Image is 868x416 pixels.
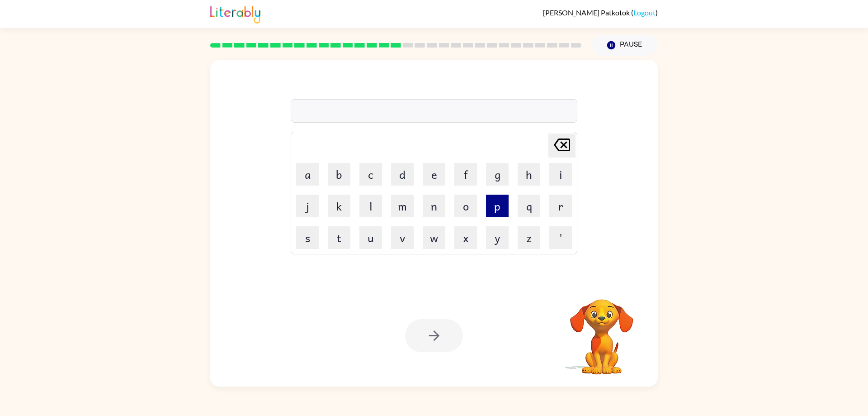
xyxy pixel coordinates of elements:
button: s [296,226,319,249]
button: h [518,163,540,186]
button: i [549,163,572,186]
a: Logout [633,8,656,17]
button: r [549,195,572,217]
div: ( ) [543,8,658,17]
button: x [454,226,477,249]
button: p [486,195,509,217]
button: n [423,195,445,217]
button: b [328,163,350,186]
button: d [391,163,414,186]
button: m [391,195,414,217]
button: l [359,195,382,217]
button: e [423,163,445,186]
button: ' [549,226,572,249]
button: o [454,195,477,217]
button: u [359,226,382,249]
button: z [518,226,540,249]
button: v [391,226,414,249]
span: [PERSON_NAME] Patkotok [543,8,631,17]
button: f [454,163,477,186]
button: Pause [592,35,658,56]
button: j [296,195,319,217]
button: w [423,226,445,249]
button: q [518,195,540,217]
button: g [486,163,509,186]
button: c [359,163,382,186]
button: t [328,226,350,249]
button: y [486,226,509,249]
button: k [328,195,350,217]
video: Your browser must support playing .mp4 files to use Literably. Please try using another browser. [557,285,647,376]
button: a [296,163,319,186]
img: Literably [210,4,260,24]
